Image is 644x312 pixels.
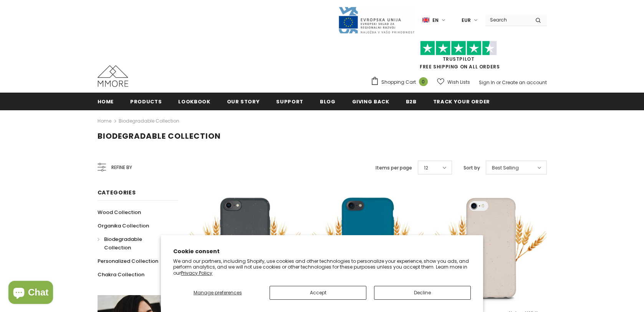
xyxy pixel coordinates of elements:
[227,93,260,110] a: Our Story
[98,219,149,232] a: Organika Collection
[6,281,55,306] inbox-online-store-chat: Shopify online store chat
[485,14,530,25] input: Search Site
[496,79,501,86] span: or
[98,116,111,126] a: Home
[119,118,179,124] a: Biodegradable Collection
[464,164,480,172] label: Sort by
[98,98,114,105] span: Home
[422,17,429,23] img: i-lang-1.png
[276,93,303,110] a: support
[406,93,417,110] a: B2B
[130,93,162,110] a: Products
[433,93,490,110] a: Track your order
[433,98,490,105] span: Track your order
[374,286,471,300] button: Decline
[104,236,142,251] span: Biodegradable Collection
[479,79,495,86] a: Sign In
[338,17,415,23] a: Javni Razpis
[352,93,389,110] a: Giving back
[437,75,470,89] a: Wish Lists
[276,98,303,105] span: support
[320,98,336,105] span: Blog
[443,56,475,62] a: Trustpilot
[98,232,170,254] a: Biodegradable Collection
[420,41,497,56] img: Trust Pilot Stars
[98,206,141,219] a: Wood Collection
[194,289,242,296] span: Manage preferences
[98,189,136,196] span: Categories
[227,98,260,105] span: Our Story
[181,270,212,276] a: Privacy Policy
[338,6,415,34] img: Javni Razpis
[111,163,132,172] span: Refine by
[352,98,389,105] span: Giving back
[424,164,428,172] span: 12
[371,44,547,70] span: FREE SHIPPING ON ALL ORDERS
[130,98,162,105] span: Products
[432,17,439,24] span: en
[371,76,432,88] a: Shopping Cart 0
[98,131,221,141] span: Biodegradable Collection
[381,78,416,86] span: Shopping Cart
[98,222,149,229] span: Organika Collection
[492,164,519,172] span: Best Selling
[178,98,210,105] span: Lookbook
[178,93,210,110] a: Lookbook
[406,98,417,105] span: B2B
[98,93,114,110] a: Home
[502,79,547,86] a: Create an account
[98,271,144,278] span: Chakra Collection
[98,209,141,216] span: Wood Collection
[447,78,470,86] span: Wish Lists
[98,65,128,87] img: MMORE Cases
[98,257,158,265] span: Personalized Collection
[270,286,366,300] button: Accept
[173,286,262,300] button: Manage preferences
[98,254,158,268] a: Personalized Collection
[419,77,428,86] span: 0
[462,17,471,24] span: EUR
[320,93,336,110] a: Blog
[173,247,471,256] h2: Cookie consent
[173,258,471,276] p: We and our partners, including Shopify, use cookies and other technologies to personalize your ex...
[98,268,144,281] a: Chakra Collection
[376,164,412,172] label: Items per page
